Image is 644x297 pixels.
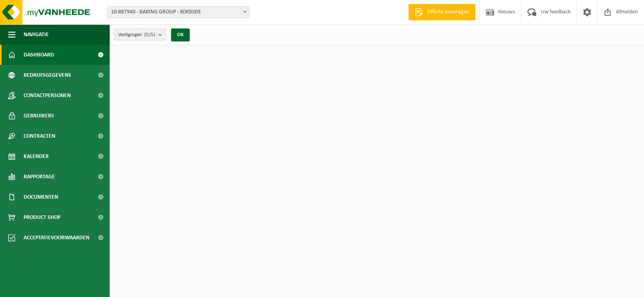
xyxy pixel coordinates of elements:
span: Rapportage [24,167,55,187]
span: Contracten [24,126,55,146]
span: Offerte aanvragen [425,8,471,16]
span: Navigatie [24,24,49,45]
span: Gebruikers [24,106,54,126]
span: 10-887940 - BAKING GROUP - KOKSIJDE [108,7,249,18]
button: Vestigingen(5/5) [114,28,166,41]
a: Offerte aanvragen [408,4,475,20]
span: Vestigingen [118,29,155,41]
span: Documenten [24,187,58,207]
span: Kalender [24,146,49,167]
span: Contactpersonen [24,85,71,106]
span: Product Shop [24,207,61,228]
span: Acceptatievoorwaarden [24,228,89,248]
span: Bedrijfsgegevens [24,65,71,85]
count: (5/5) [144,32,155,37]
span: 10-887940 - BAKING GROUP - KOKSIJDE [107,6,249,18]
button: OK [171,28,190,41]
span: Dashboard [24,45,54,65]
